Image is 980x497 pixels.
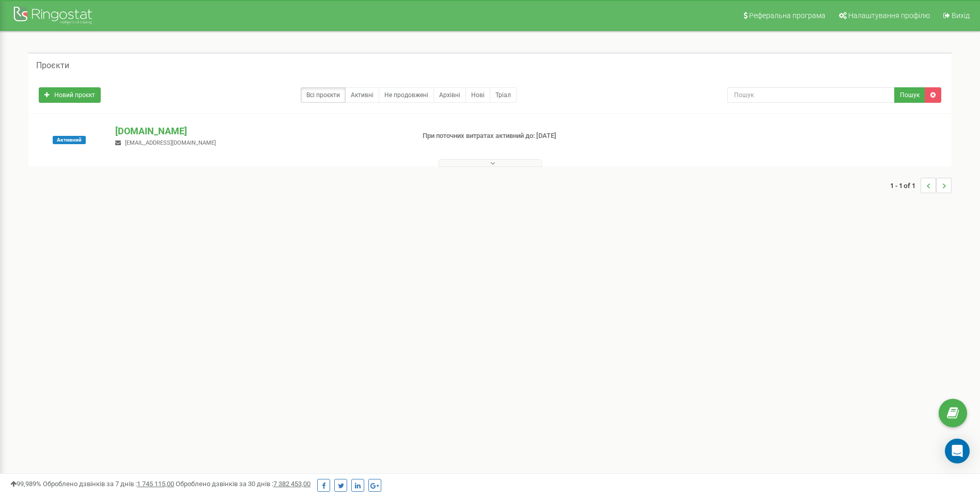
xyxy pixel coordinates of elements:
[53,136,86,144] span: Активний
[39,87,101,103] a: Новий проєкт
[848,11,930,20] span: Налаштування профілю
[749,11,826,20] span: Реферальна програма
[490,87,517,103] a: Тріал
[945,439,970,463] div: Open Intercom Messenger
[36,61,69,70] h5: Проєкти
[433,87,466,103] a: Архівні
[465,87,490,103] a: Нові
[727,87,895,103] input: Пошук
[952,11,970,20] span: Вихід
[345,87,379,103] a: Активні
[137,480,174,488] u: 1 745 115,00
[894,87,925,103] button: Пошук
[43,480,174,488] span: Оброблено дзвінків за 7 днів :
[423,131,636,141] p: При поточних витратах активний до: [DATE]
[10,480,41,488] span: 99,989%
[890,178,921,193] span: 1 - 1 of 1
[115,125,406,138] p: [DOMAIN_NAME]
[273,480,310,488] u: 7 382 453,00
[301,87,346,103] a: Всі проєкти
[890,167,952,204] nav: ...
[125,139,216,146] span: [EMAIL_ADDRESS][DOMAIN_NAME]
[176,480,310,488] span: Оброблено дзвінків за 30 днів :
[379,87,434,103] a: Не продовжені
